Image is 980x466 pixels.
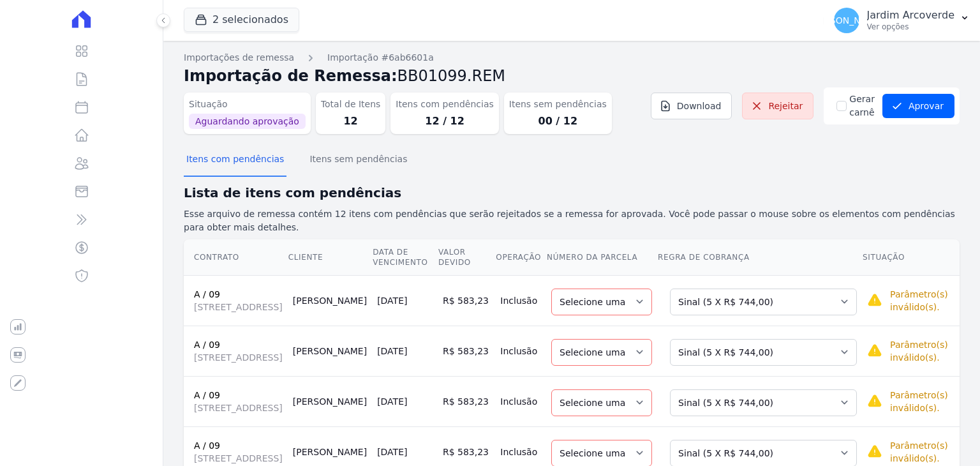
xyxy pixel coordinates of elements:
[397,67,505,85] span: BB01099.REM
[288,376,372,426] td: [PERSON_NAME]
[321,98,381,111] dt: Total de Itens
[890,439,954,465] p: Parâmetro(s) inválido(s).
[742,93,813,119] a: Rejeitar
[194,440,220,451] a: A / 09
[495,326,546,376] td: Inclusão
[288,239,372,276] th: Cliente
[495,275,546,326] td: Inclusão
[546,239,657,276] th: Número da Parcela
[862,239,960,276] th: Situação
[184,8,299,32] button: 2 selecionados
[509,114,607,129] dd: 00 / 12
[184,64,960,87] h2: Importação de Remessa:
[194,452,283,465] span: [STREET_ADDRESS]
[495,376,546,426] td: Inclusão
[824,3,980,38] button: [PERSON_NAME] Jardim Arcoverde Ver opções
[372,275,438,326] td: [DATE]
[438,376,495,426] td: R$ 583,23
[327,51,434,64] a: Importação #6ab6601a
[288,275,372,326] td: [PERSON_NAME]
[194,390,220,400] a: A / 09
[184,51,960,64] nav: Breadcrumb
[372,376,438,426] td: [DATE]
[189,98,306,111] dt: Situação
[809,16,883,25] span: [PERSON_NAME]
[396,114,493,129] dd: 12 / 12
[194,351,283,364] span: [STREET_ADDRESS]
[657,239,862,276] th: Regra de Cobrança
[509,98,607,111] dt: Itens sem pendências
[890,288,954,313] p: Parâmetro(s) inválido(s).
[651,93,732,119] a: Download
[194,402,283,414] span: [STREET_ADDRESS]
[438,239,495,276] th: Valor devido
[882,94,954,118] button: Aprovar
[396,98,493,111] dt: Itens com pendências
[194,289,220,299] a: A / 09
[194,340,220,350] a: A / 09
[189,114,306,129] span: Aguardando aprovação
[321,114,381,129] dd: 12
[867,22,954,32] p: Ver opções
[184,207,960,234] p: Esse arquivo de remessa contém 12 itens com pendências que serão rejeitados se a remessa for apro...
[867,9,954,22] p: Jardim Arcoverde
[288,326,372,376] td: [PERSON_NAME]
[184,51,294,64] a: Importações de remessa
[184,183,960,202] h2: Lista de itens com pendências
[438,275,495,326] td: R$ 583,23
[890,338,954,364] p: Parâmetro(s) inválido(s).
[372,326,438,376] td: [DATE]
[194,301,283,313] span: [STREET_ADDRESS]
[372,239,438,276] th: Data de Vencimento
[849,93,875,119] label: Gerar carnê
[184,144,286,177] button: Itens com pendências
[495,239,546,276] th: Operação
[438,326,495,376] td: R$ 583,23
[307,144,410,177] button: Itens sem pendências
[184,239,288,276] th: Contrato
[890,389,954,414] p: Parâmetro(s) inválido(s).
